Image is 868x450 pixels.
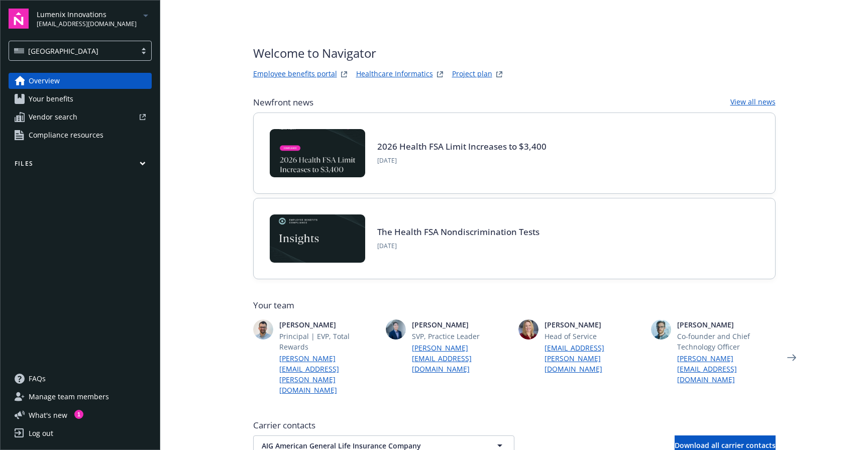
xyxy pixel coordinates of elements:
a: FAQs [9,371,152,387]
a: [PERSON_NAME][EMAIL_ADDRESS][PERSON_NAME][DOMAIN_NAME] [279,353,378,395]
img: BLOG-Card Image - Compliance - 2026 Health FSA Limit Increases to $3,400.jpg [270,129,365,177]
img: photo [518,319,538,340]
span: Your benefits [29,91,73,107]
span: Vendor search [29,109,77,125]
a: Next [784,350,800,366]
a: Project plan [452,68,492,80]
button: What's new1 [9,410,83,420]
span: [PERSON_NAME] [545,319,643,330]
span: Head of Service [545,331,643,342]
a: Vendor search [9,109,152,125]
button: Files [9,159,152,172]
div: 1 [74,410,83,419]
a: [EMAIL_ADDRESS][PERSON_NAME][DOMAIN_NAME] [545,343,643,374]
span: Carrier contacts [253,419,776,431]
img: navigator-logo.svg [9,9,29,29]
img: photo [651,319,671,340]
span: Download all carrier contacts [675,440,776,450]
div: Log out [29,425,53,441]
a: Your benefits [9,91,152,107]
span: [EMAIL_ADDRESS][DOMAIN_NAME] [37,20,137,29]
span: [PERSON_NAME] [412,319,510,330]
a: arrowDropDown [140,9,152,21]
span: [DATE] [377,242,539,251]
a: 2026 Health FSA Limit Increases to $3,400 [377,141,547,152]
a: Overview [9,73,152,89]
span: SVP, Practice Leader [412,331,510,342]
a: Employee benefits portal [253,68,337,80]
a: projectPlanWebsite [493,68,505,80]
span: [PERSON_NAME] [677,319,776,330]
span: Your team [253,299,776,311]
span: Welcome to Navigator [253,44,505,62]
span: Co-founder and Chief Technology Officer [677,331,776,352]
img: photo [253,319,273,340]
span: Overview [29,73,60,89]
span: Manage team members [29,389,109,405]
span: Lumenix Innovations [37,9,137,20]
span: [GEOGRAPHIC_DATA] [14,46,131,56]
span: Principal | EVP, Total Rewards [279,331,378,352]
a: Compliance resources [9,127,152,143]
span: Compliance resources [29,127,103,143]
button: Lumenix Innovations[EMAIL_ADDRESS][DOMAIN_NAME]arrowDropDown [37,9,152,29]
span: What ' s new [29,410,67,420]
a: striveWebsite [338,68,350,80]
a: Manage team members [9,389,152,405]
a: View all news [730,96,776,108]
a: springbukWebsite [434,68,446,80]
a: The Health FSA Nondiscrimination Tests [377,226,539,238]
span: Newfront news [253,96,313,108]
a: Healthcare Informatics [356,68,433,80]
span: [DATE] [377,156,547,165]
a: [PERSON_NAME][EMAIL_ADDRESS][DOMAIN_NAME] [677,353,776,385]
span: [GEOGRAPHIC_DATA] [28,46,98,56]
span: [PERSON_NAME] [279,319,378,330]
img: Card Image - EB Compliance Insights.png [270,214,365,263]
span: FAQs [29,371,46,387]
a: [PERSON_NAME][EMAIL_ADDRESS][DOMAIN_NAME] [412,343,510,374]
img: photo [386,319,406,340]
